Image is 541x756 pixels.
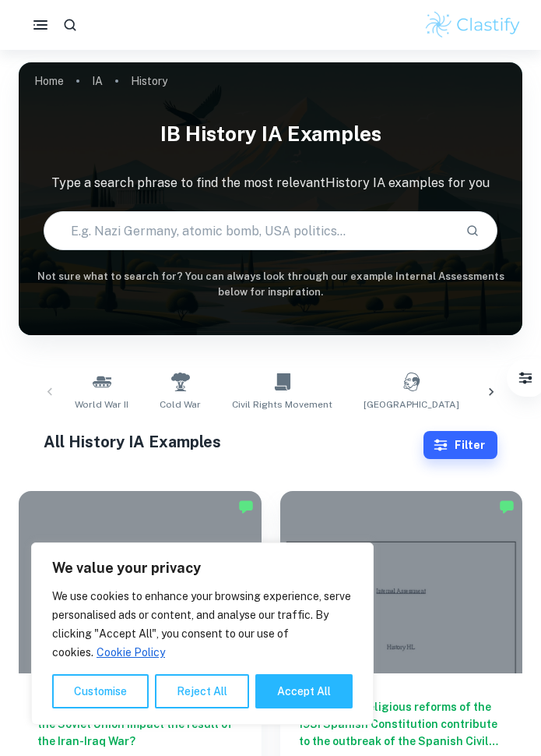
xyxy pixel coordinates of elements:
img: Clastify logo [423,9,522,41]
div: We value your privacy [31,542,374,725]
span: World War II [75,397,128,412]
h1: All History IA Examples [44,430,423,454]
img: Marked [499,499,515,514]
button: Filter [423,431,497,459]
input: E.g. Nazi Germany, atomic bomb, USA politics... [44,209,452,253]
a: IA [92,70,103,92]
p: History [131,72,167,90]
button: Customise [52,674,149,708]
button: Filter [510,362,541,394]
p: We value your privacy [52,559,353,578]
a: Home [34,70,64,92]
button: Search [459,217,486,244]
h1: IB History IA examples [19,112,522,155]
img: Marked [238,499,254,514]
button: Accept All [255,674,353,708]
span: Civil Rights Movement [232,397,332,412]
span: [GEOGRAPHIC_DATA] [364,397,459,412]
a: Cookie Policy [96,645,166,659]
h6: How did the religious reforms of the 1931 Spanish Constitution contribute to the outbreak of the ... [299,698,504,750]
p: Type a search phrase to find the most relevant History IA examples for you [19,174,522,193]
span: Cold War [160,397,201,412]
button: Reject All [155,674,249,708]
h6: Not sure what to search for? You can always look through our example Internal Assessments below f... [19,269,522,301]
p: We use cookies to enhance your browsing experience, serve personalised ads or content, and analys... [52,587,353,662]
